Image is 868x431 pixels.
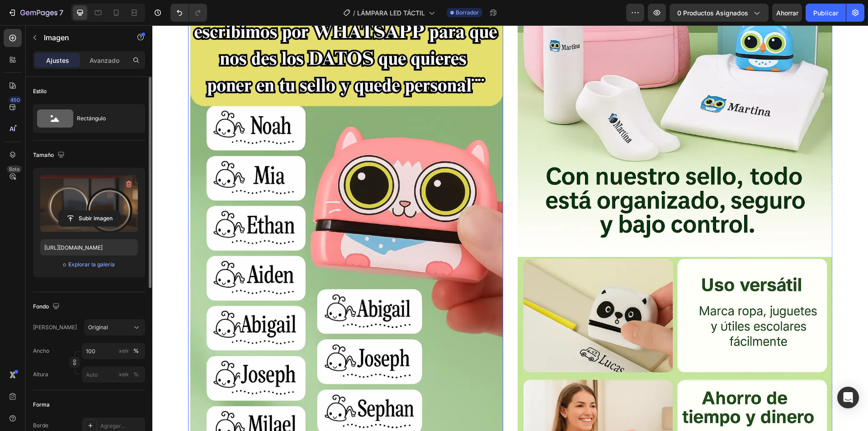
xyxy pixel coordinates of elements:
button: Explorar la galería [68,260,115,269]
font: LÁMPARA LED TÁCTIL [357,9,425,17]
font: Tamaño [33,152,54,158]
font: o [63,261,66,268]
font: Imagen [44,33,69,42]
font: % [133,371,139,378]
font: % [133,347,139,354]
font: 0 productos asignados [677,9,748,17]
input: https://ejemplo.com/imagen.jpg [40,239,138,256]
font: Forma [33,401,50,408]
font: Estilo [33,88,47,95]
font: píxeles [114,347,132,354]
button: Original [84,319,145,336]
button: 7 [4,4,67,22]
font: 7 [59,8,63,17]
button: % [118,369,129,380]
input: píxeles% [82,343,145,359]
button: 0 productos asignados [670,4,769,22]
input: píxeles% [82,366,145,383]
p: Imagen [44,32,121,43]
iframe: Área de diseño [152,25,868,431]
button: píxeles [131,369,142,380]
font: Ancho [33,347,49,354]
font: Publicar [813,9,838,17]
button: Subir imagen [58,210,120,227]
font: Rectángulo [77,115,106,122]
button: Publicar [806,4,846,22]
font: Agregar... [100,422,125,429]
font: Ajustes [46,57,69,64]
font: / [353,9,355,17]
div: Deshacer/Rehacer [170,4,207,22]
font: Fondo [33,303,49,310]
font: Beta [9,166,19,172]
font: Explorar la galería [68,261,115,268]
button: píxeles [131,346,142,356]
font: píxeles [114,371,132,378]
font: Borde [33,422,48,429]
font: Altura [33,371,48,378]
font: Avanzado [90,57,119,64]
font: Original [88,324,108,331]
font: 450 [10,97,20,103]
font: [PERSON_NAME] [33,324,77,331]
button: Ahorrar [772,4,802,22]
div: Abrir Intercom Messenger [837,387,859,408]
button: % [118,346,129,356]
font: Borrador [456,9,479,16]
font: Ahorrar [776,9,798,17]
